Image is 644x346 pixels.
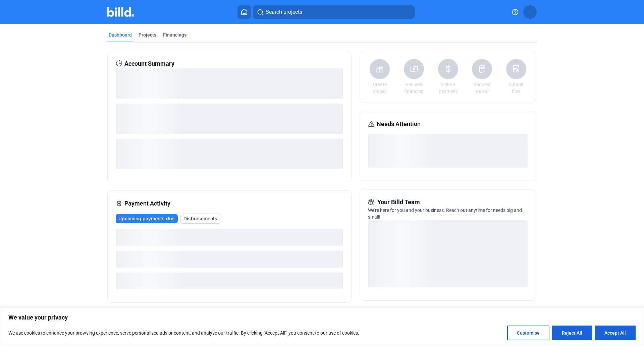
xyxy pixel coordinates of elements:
button: Customise [507,326,549,340]
div: loading [116,229,343,246]
a: Submit files [504,81,528,95]
div: loading [368,220,528,287]
span: Needs Attention [377,119,421,129]
button: Upcoming payments due [116,214,178,223]
div: Financings [163,32,186,38]
span: Account Summary [124,59,174,68]
span: Payment Activity [124,199,170,208]
a: Make a payment [436,81,460,95]
span: We're here for you and your business. Reach out anytime for needs big and small! [368,208,522,220]
button: Disbursements [180,214,221,224]
span: Upcoming payments due [118,215,174,222]
div: loading [116,251,343,268]
a: Create project [368,81,391,95]
a: Request financing [402,81,426,95]
div: Projects [139,32,156,38]
p: We value your privacy [8,313,636,322]
button: Accept All [595,326,636,340]
button: Reject All [552,326,592,340]
p: We use cookies to enhance your browsing experience, serve personalised ads or content, and analys... [8,329,359,337]
span: Your Billd Team [377,197,420,207]
span: Search projects [266,8,302,16]
a: Request waiver [470,81,494,95]
div: loading [116,139,343,169]
div: Dashboard [109,32,132,38]
button: Search projects [253,5,415,19]
img: Billd Company Logo [107,7,134,17]
div: loading [368,134,528,168]
div: loading [116,273,343,289]
div: loading [116,104,343,134]
span: Disbursements [183,215,217,222]
div: loading [116,68,343,99]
